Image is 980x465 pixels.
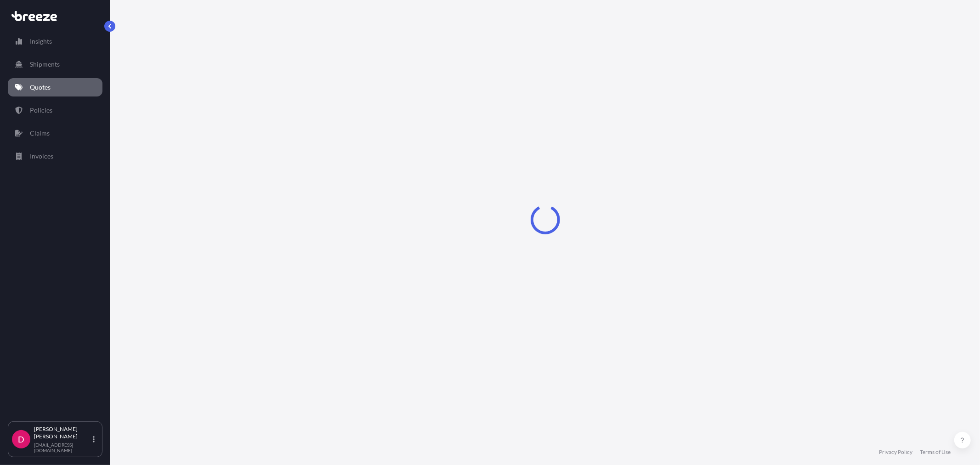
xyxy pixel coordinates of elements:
p: Invoices [30,152,53,161]
p: Policies [30,106,52,115]
p: [PERSON_NAME] [PERSON_NAME] [34,425,91,440]
a: Claims [8,124,102,142]
p: Insights [30,37,52,46]
a: Privacy Policy [879,448,912,456]
p: Claims [30,129,50,138]
span: D [18,435,24,444]
a: Terms of Use [920,448,951,456]
p: [EMAIL_ADDRESS][DOMAIN_NAME] [34,442,91,453]
a: Policies [8,101,102,119]
p: Quotes [30,83,51,92]
p: Shipments [30,60,60,69]
a: Quotes [8,78,102,96]
a: Insights [8,32,102,51]
a: Invoices [8,147,102,165]
a: Shipments [8,55,102,74]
